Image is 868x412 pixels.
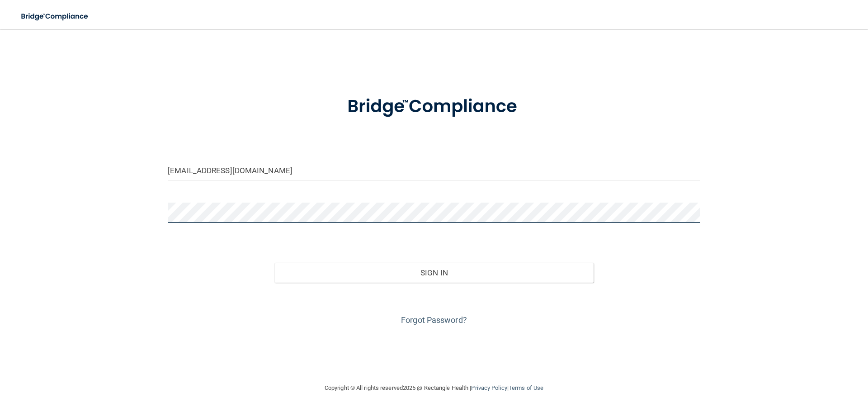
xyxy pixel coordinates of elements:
img: bridge_compliance_login_screen.278c3ca4.svg [14,7,97,26]
a: Privacy Policy [471,384,507,391]
a: Terms of Use [509,384,543,391]
div: Copyright © All rights reserved 2025 @ Rectangle Health | | [269,374,599,403]
a: Forgot Password? [401,315,467,325]
button: Sign In [274,263,594,283]
img: bridge_compliance_login_screen.278c3ca4.svg [329,83,539,130]
input: Email [168,160,700,180]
